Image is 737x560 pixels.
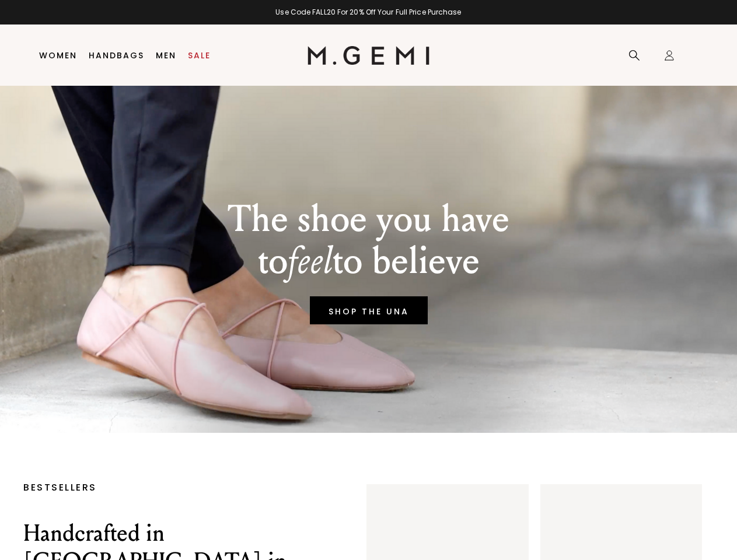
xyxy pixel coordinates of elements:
img: M.Gemi [308,46,429,65]
p: to to believe [228,240,509,282]
a: Sale [188,51,211,60]
a: SHOP THE UNA [310,296,428,324]
a: Men [156,51,176,60]
a: Women [39,51,77,60]
p: The shoe you have [228,198,509,240]
em: feel [288,239,333,283]
p: BESTSELLERS [23,484,331,491]
a: Handbags [89,51,144,60]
